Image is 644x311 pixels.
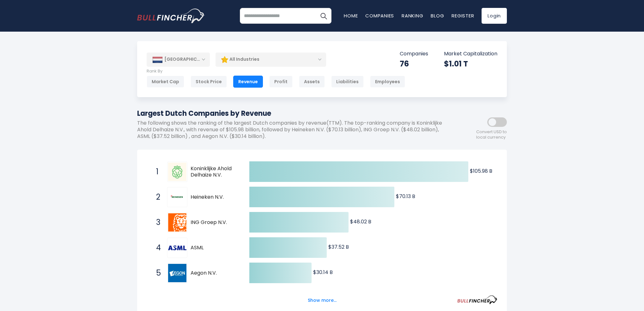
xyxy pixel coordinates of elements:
[137,120,450,140] p: The following shows the ranking of the largest Dutch companies by revenue(TTM). The top-ranking c...
[400,51,428,57] p: Companies
[137,9,205,23] a: Go to homepage
[482,8,507,24] a: Login
[168,191,186,204] img: Heineken N.V.
[153,166,159,177] span: 1
[365,12,394,19] a: Companies
[216,52,326,67] div: All Industries
[168,264,186,282] img: Aegon N.V.
[191,76,227,88] div: Stock Price
[191,270,238,277] span: Aegon N.V.
[350,218,371,225] text: $48.02 B
[153,242,159,253] span: 4
[299,76,325,88] div: Assets
[233,76,263,88] div: Revenue
[476,129,507,140] span: Convert USD to local currency
[147,76,184,88] div: Market Cap
[153,217,159,228] span: 3
[396,193,415,200] text: $70.13 B
[153,268,159,278] span: 5
[313,269,333,276] text: $30.14 B
[153,192,159,202] span: 2
[316,8,331,24] button: Search
[137,9,205,23] img: bullfincher logo
[331,76,364,88] div: Liabilities
[168,213,186,232] img: ING Groep N.V.
[444,51,497,57] p: Market Capitalization
[191,245,238,251] span: ASML
[147,69,405,74] p: Rank By
[269,76,293,88] div: Profit
[191,165,238,179] span: Koninklijke Ahold Delhaize N.V.
[168,246,186,251] img: ASML
[344,12,358,19] a: Home
[402,12,423,19] a: Ranking
[147,53,210,66] div: [GEOGRAPHIC_DATA]
[400,59,428,69] div: 76
[370,76,405,88] div: Employees
[168,163,186,181] img: Koninklijke Ahold Delhaize N.V.
[328,243,349,251] text: $37.52 B
[470,167,492,175] text: $105.98 B
[304,295,340,306] button: Show more...
[444,59,497,69] div: $1.01 T
[431,12,444,19] a: Blog
[452,12,474,19] a: Register
[191,194,238,201] span: Heineken N.V.
[191,219,238,226] span: ING Groep N.V.
[137,108,450,119] h1: Largest Dutch Companies by Revenue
